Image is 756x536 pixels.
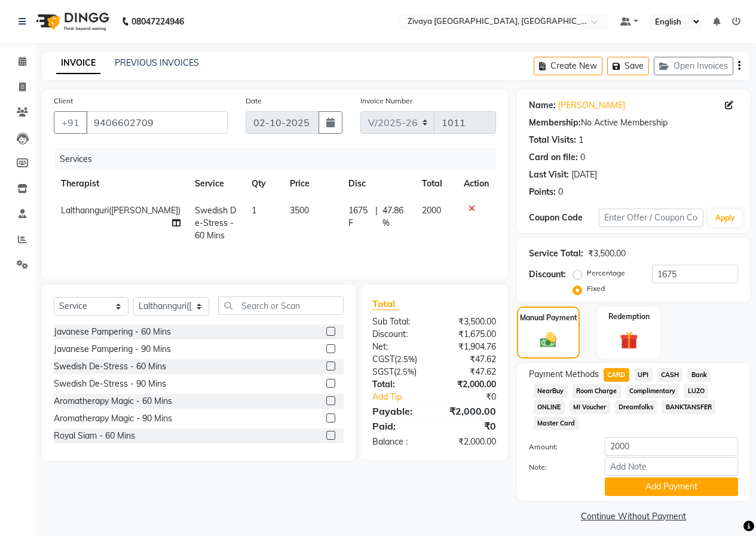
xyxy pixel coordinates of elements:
div: Swedish De-Stress - 60 Mins [54,360,166,373]
label: Manual Payment [520,313,577,323]
span: 1 [252,205,256,216]
button: Add Payment [605,477,738,496]
div: Sub Total: [363,316,434,328]
span: Lalthannguri([PERSON_NAME]) [61,205,180,216]
div: 0 [580,151,585,164]
label: Fixed [587,283,605,294]
input: Enter Offer / Coupon Code [599,209,703,227]
span: Payment Methods [529,368,599,381]
span: CASH [657,368,683,382]
span: CGST [372,354,394,365]
div: Last Visit: [529,169,569,181]
div: ₹3,500.00 [434,316,505,328]
div: Discount: [529,268,566,281]
b: 08047224946 [131,5,184,38]
div: ₹3,500.00 [588,247,626,260]
span: NearBuy [534,384,568,398]
th: Therapist [54,170,188,197]
img: _gift.svg [614,329,644,351]
div: 1 [579,134,583,146]
div: Aromatherapy Magic - 60 Mins [54,395,172,408]
label: Amount: [520,442,596,452]
span: Swedish De-Stress - 60 Mins [195,205,236,241]
label: Date [246,96,262,106]
th: Qty [244,170,282,197]
th: Disc [341,170,414,197]
div: Coupon Code [529,212,599,224]
div: Membership: [529,117,581,129]
div: ₹47.62 [434,353,505,366]
span: BANKTANSFER [662,400,715,414]
div: Name: [529,99,556,112]
th: Action [457,170,496,197]
div: 0 [558,186,563,198]
div: ₹0 [446,391,505,403]
div: ₹2,000.00 [434,378,505,391]
div: Swedish De-Stress - 90 Mins [54,378,166,390]
div: [DATE] [571,169,597,181]
div: ( ) [363,353,434,366]
button: Create New [534,57,602,75]
input: Amount [605,437,738,456]
span: 3500 [290,205,309,216]
span: Bank [687,368,711,382]
input: Add Note [605,457,738,476]
div: Paid: [363,419,434,433]
div: Total: [363,378,434,391]
span: Complimentary [626,384,680,398]
span: Dreamfolks [615,400,657,414]
a: Add Tip [363,391,446,403]
div: Services [55,148,505,170]
a: Continue Without Payment [519,510,748,523]
button: Apply [708,209,742,227]
div: Net: [363,341,434,353]
th: Service [188,170,244,197]
th: Total [415,170,457,197]
span: Room Charge [573,384,621,398]
button: Save [607,57,649,75]
div: Aromatherapy Magic - 90 Mins [54,412,172,425]
div: Points: [529,186,556,198]
input: Search or Scan [218,296,344,315]
span: Total [372,298,400,310]
div: ( ) [363,366,434,378]
span: SGST [372,366,394,377]
a: PREVIOUS INVOICES [115,57,199,68]
span: 2.5% [397,354,415,364]
span: Master Card [534,416,579,430]
div: ₹0 [434,419,505,433]
div: Royal Siam - 60 Mins [54,430,135,442]
span: ONLINE [534,400,565,414]
div: No Active Membership [529,117,738,129]
span: | [375,204,378,229]
a: [PERSON_NAME] [558,99,625,112]
div: Javanese Pampering - 90 Mins [54,343,171,356]
label: Redemption [608,311,650,322]
th: Price [283,170,342,197]
label: Invoice Number [360,96,412,106]
label: Percentage [587,268,625,278]
div: Card on file: [529,151,578,164]
span: 1675 F [348,204,370,229]
button: +91 [54,111,87,134]
input: Search by Name/Mobile/Email/Code [86,111,228,134]
label: Client [54,96,73,106]
span: CARD [604,368,629,382]
div: Discount: [363,328,434,341]
button: Open Invoices [654,57,733,75]
img: logo [30,5,112,38]
span: UPI [634,368,653,382]
span: LUZO [684,384,708,398]
div: ₹2,000.00 [434,404,505,418]
a: INVOICE [56,53,100,74]
div: Payable: [363,404,434,418]
span: 47.86 % [382,204,408,229]
div: ₹47.62 [434,366,505,378]
div: Service Total: [529,247,583,260]
span: 2.5% [396,367,414,376]
div: Javanese Pampering - 60 Mins [54,326,171,338]
label: Note: [520,462,596,473]
div: ₹1,904.76 [434,341,505,353]
div: ₹1,675.00 [434,328,505,341]
span: MI Voucher [570,400,610,414]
